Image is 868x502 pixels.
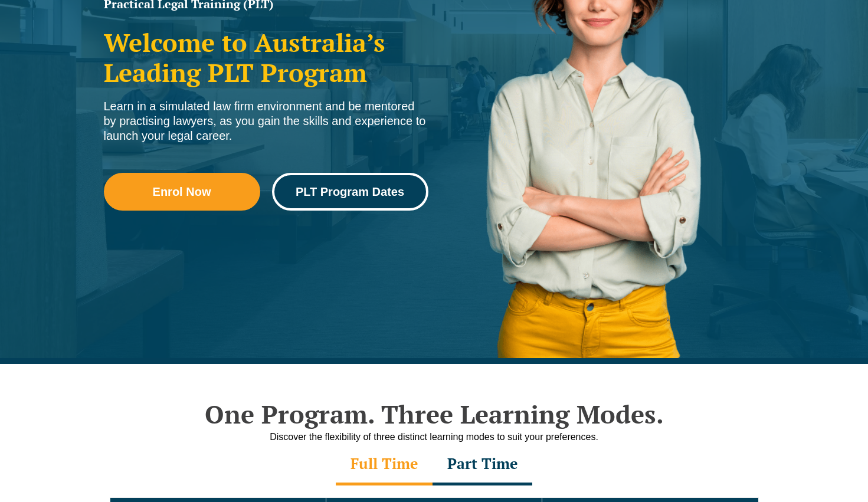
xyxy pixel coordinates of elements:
div: Full Time [336,444,433,485]
a: Enrol Now [104,173,260,211]
h2: Welcome to Australia’s Leading PLT Program [104,28,428,87]
a: PLT Program Dates [272,173,428,211]
span: Enrol Now [153,186,211,198]
h2: One Program. Three Learning Modes. [98,399,771,429]
span: PLT Program Dates [296,186,404,198]
div: Part Time [433,444,532,485]
div: Learn in a simulated law firm environment and be mentored by practising lawyers, as you gain the ... [104,99,428,143]
div: Discover the flexibility of three distinct learning modes to suit your preferences. [98,429,771,444]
